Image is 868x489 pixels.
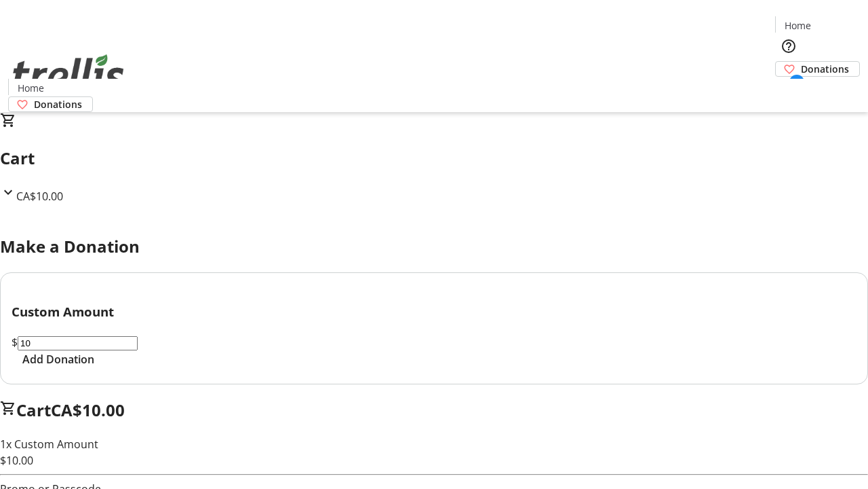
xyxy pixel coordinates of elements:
h3: Custom Amount [12,302,856,321]
span: Home [18,81,44,95]
button: Add Donation [12,351,105,367]
span: Add Donation [22,351,94,367]
input: Donation Amount [18,336,138,350]
button: Cart [775,77,802,104]
img: Orient E2E Organization snFSWMUpU5's Logo [8,39,129,107]
a: Donations [775,61,860,77]
a: Home [9,81,52,95]
span: CA$10.00 [16,189,63,204]
button: Help [775,33,802,60]
span: $ [12,335,18,350]
span: Donations [801,62,849,76]
a: Home [776,18,819,33]
span: Donations [34,97,82,111]
span: Home [785,18,811,33]
span: CA$10.00 [51,399,125,421]
a: Donations [8,96,93,112]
